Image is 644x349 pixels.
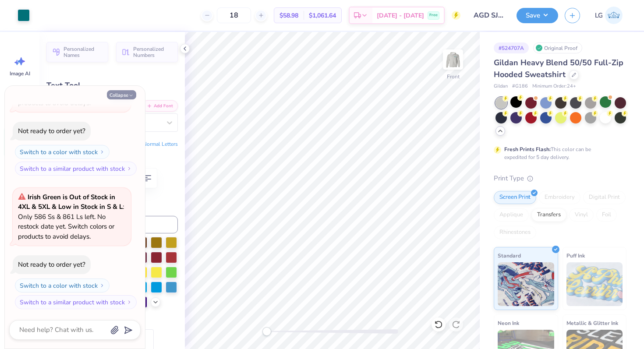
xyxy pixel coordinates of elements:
span: Gildan [494,83,508,90]
strong: Fresh Prints Flash: [504,146,551,153]
div: Digital Print [583,191,626,204]
span: LG [595,11,603,21]
div: Not ready to order yet? [18,260,85,269]
button: Switch to a similar product with stock [15,162,137,176]
span: Image AI [10,70,30,77]
span: [DATE] - [DATE] [377,11,424,20]
input: – – [217,7,251,23]
div: # 524707A [494,42,529,53]
button: Collapse [107,90,136,99]
button: Switch to a color with stock [15,278,110,293]
span: $1,061.64 [309,11,336,20]
div: Accessibility label [262,327,271,336]
div: Not ready to order yet? [18,127,85,135]
div: Embroidery [539,191,580,204]
button: Switch to a similar product with stock [15,295,137,309]
div: Vinyl [569,208,594,222]
div: Screen Print [494,191,536,204]
span: : Only 586 Ss & 861 Ls left. No restock date yet. Switch colors or products to avoid delays. [18,59,124,107]
button: Switch to a color with stock [15,145,110,159]
span: Gildan Heavy Blend 50/50 Full-Zip Hooded Sweatshirt [494,57,623,80]
span: Standard [498,251,521,260]
span: : Only 586 Ss & 861 Ls left. No restock date yet. Switch colors or products to avoid delays. [18,193,124,241]
img: Switch to a color with stock [99,283,105,288]
div: Applique [494,208,529,222]
button: Switch to Normal Letters [119,141,178,148]
button: Personalized Names [46,42,108,62]
img: Front [444,51,462,68]
img: Standard [498,262,554,306]
a: LG [591,7,626,24]
strong: Irish Green is Out of Stock in 4XL & 5XL & Low in Stock in S & L [18,193,123,212]
span: Neon Ink [498,318,519,328]
img: Switch to a color with stock [99,149,105,155]
img: Lexi Glaser [605,7,623,24]
div: Print Type [494,173,626,183]
button: Save [517,8,558,23]
button: Personalized Numbers [116,42,178,62]
div: Foil [596,208,617,222]
div: Original Proof [533,42,582,53]
button: Add Font [142,100,178,112]
div: Front [447,73,460,81]
input: Untitled Design [467,7,510,24]
img: Switch to a similar product with stock [127,166,132,171]
span: Personalized Numbers [133,46,173,58]
span: $58.98 [280,11,298,20]
img: Switch to a similar product with stock [127,300,132,305]
span: # G186 [512,83,528,90]
span: Personalized Names [64,46,103,58]
div: Rhinestones [494,226,536,239]
div: Transfers [531,208,566,222]
div: This color can be expedited for 5 day delivery. [504,145,612,161]
span: Puff Ink [566,251,585,260]
span: Metallic & Glitter Ink [566,318,618,328]
img: Puff Ink [566,262,623,306]
div: Text Tool [46,80,178,92]
span: Free [429,12,438,18]
span: Minimum Order: 24 + [532,83,576,90]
